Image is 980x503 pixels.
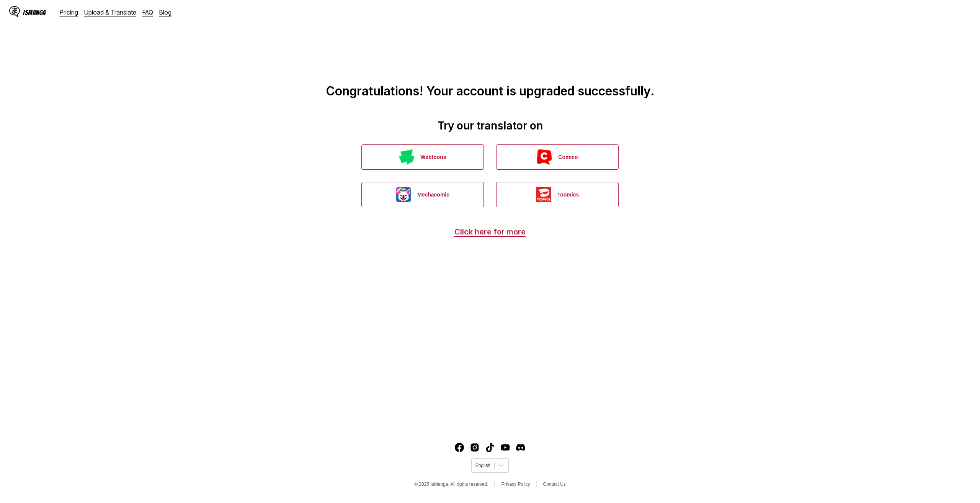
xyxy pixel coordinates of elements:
[9,6,20,17] img: IsManga Logo
[361,182,484,207] button: Mechacomic
[485,443,495,452] img: IsManga TikTok
[9,6,60,18] a: IsManga LogoIsManga
[454,227,526,236] a: Click here for more
[455,443,464,452] a: Facebook
[470,443,479,452] a: Instagram
[536,187,551,202] img: Toomics
[23,9,46,16] div: IsManga
[396,187,411,202] img: Mechacomic
[142,8,153,16] a: FAQ
[470,443,479,452] img: IsManga Instagram
[159,8,171,16] a: Blog
[84,8,136,16] a: Upload & Translate
[516,443,525,452] img: IsManga Discord
[455,443,464,452] img: IsManga Facebook
[516,443,525,452] a: Discord
[496,144,619,170] button: Comico
[537,149,552,165] img: Comico
[399,149,414,165] img: Webtoons
[6,8,974,98] h1: Congratulations! Your account is upgraded successfully.
[361,144,484,170] button: Webtoons
[496,182,619,207] button: Toomics
[60,8,78,16] a: Pricing
[501,482,530,487] a: Privacy Policy
[414,482,488,487] span: © 2025 IsManga. All rights reserved.
[501,443,510,452] a: Youtube
[543,482,565,487] a: Contact Us
[6,119,974,132] h2: Try our translator on
[475,463,477,468] input: Select language
[485,443,495,452] a: TikTok
[501,443,510,452] img: IsManga YouTube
